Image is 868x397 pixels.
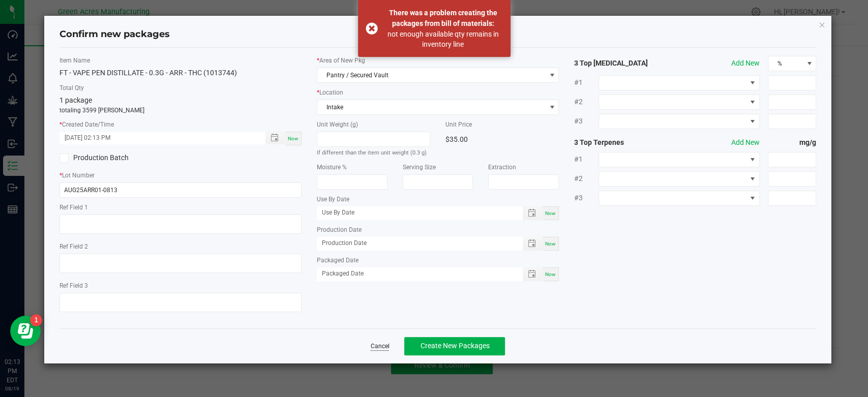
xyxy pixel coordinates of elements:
[574,97,598,107] span: #2
[445,120,559,129] label: Unit Price
[59,120,302,129] label: Created Date/Time
[574,77,598,88] span: #1
[523,267,543,281] span: Toggle popup
[317,149,427,156] small: If different than the item unit weight (0.3 g)
[317,267,512,280] input: Packaged Date
[445,132,559,147] div: $35.00
[288,136,298,141] span: Now
[59,68,302,78] div: FT - VAPE PEN DISTILLATE - 0.3G - ARR - THC (1013744)
[59,281,302,290] label: Ref Field 3
[574,173,598,184] span: #2
[59,96,92,104] span: 1 package
[317,56,559,65] label: Area of New Pkg
[383,8,503,29] div: There was a problem creating the packages from bill of materials:
[317,225,559,234] label: Production Date
[317,163,387,172] label: Moisture %
[317,100,546,114] span: Intake
[523,237,543,251] span: Toggle popup
[317,88,559,97] label: Location
[768,56,803,71] span: %
[59,132,255,144] input: Created Datetime
[488,163,559,172] label: Extraction
[383,29,503,49] div: not enough available qty remains in inventory line
[523,206,543,220] span: Toggle popup
[317,195,559,204] label: Use By Date
[545,271,556,277] span: Now
[59,203,302,212] label: Ref Field 1
[370,342,389,351] a: Cancel
[574,193,598,203] span: #3
[574,116,598,127] span: #3
[731,137,760,148] button: Add New
[317,256,559,265] label: Packaged Date
[59,242,302,251] label: Ref Field 2
[59,106,302,115] p: totaling 3599 [PERSON_NAME]
[574,58,671,69] strong: 3 Top [MEDICAL_DATA]
[317,68,546,82] span: Pantry / Secured Vault
[731,58,760,69] button: Add New
[404,337,505,355] button: Create New Packages
[317,120,430,129] label: Unit Weight (g)
[59,83,302,93] label: Total Qty
[30,314,42,326] iframe: Resource center unread badge
[59,152,173,163] label: Production Batch
[403,163,473,172] label: Serving Size
[10,316,41,346] iframe: Resource center
[420,342,489,350] span: Create New Packages
[768,137,816,148] strong: mg/g
[265,132,285,144] span: Toggle popup
[317,206,512,219] input: Use By Date
[317,237,512,250] input: Production Date
[574,137,671,148] strong: 3 Top Terpenes
[59,56,302,65] label: Item Name
[574,154,598,165] span: #1
[59,28,816,41] h4: Confirm new packages
[59,171,302,180] label: Lot Number
[545,210,556,216] span: Now
[545,241,556,247] span: Now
